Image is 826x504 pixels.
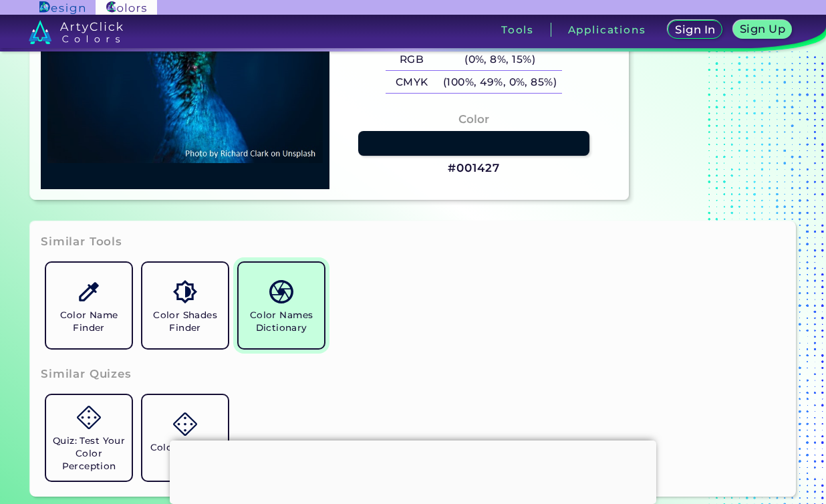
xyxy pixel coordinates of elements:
[51,434,126,473] h5: Quiz: Test Your Color Perception
[736,21,789,38] a: Sign Up
[41,257,137,354] a: Color Name Finder
[41,234,122,250] h3: Similar Tools
[77,406,100,429] img: icon_game.svg
[29,20,123,44] img: logo_artyclick_colors_white.svg
[244,309,319,334] h5: Color Names Dictionary
[742,24,783,34] h5: Sign Up
[148,309,223,334] h5: Color Shades Finder
[386,71,438,93] h5: CMYK
[269,280,293,303] img: icon_color_names_dictionary.svg
[137,257,233,354] a: Color Shades Finder
[677,25,714,35] h5: Sign In
[148,441,223,467] h5: Color Memory Game
[670,21,720,38] a: Sign In
[173,412,196,436] img: icon_game.svg
[501,25,534,35] h3: Tools
[386,49,438,71] h5: RGB
[39,1,84,14] img: ArtyClick Design logo
[448,160,499,176] h3: #001427
[41,366,132,382] h3: Similar Quizes
[233,257,329,354] a: Color Names Dictionary
[77,280,100,303] img: icon_color_name_finder.svg
[137,390,233,486] a: Color Memory Game
[568,25,646,35] h3: Applications
[170,440,656,501] iframe: Advertisement
[41,390,137,486] a: Quiz: Test Your Color Perception
[438,49,562,71] h5: (0%, 8%, 15%)
[51,309,126,334] h5: Color Name Finder
[173,280,196,303] img: icon_color_shades.svg
[458,110,489,129] h4: Color
[438,71,562,93] h5: (100%, 49%, 0%, 85%)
